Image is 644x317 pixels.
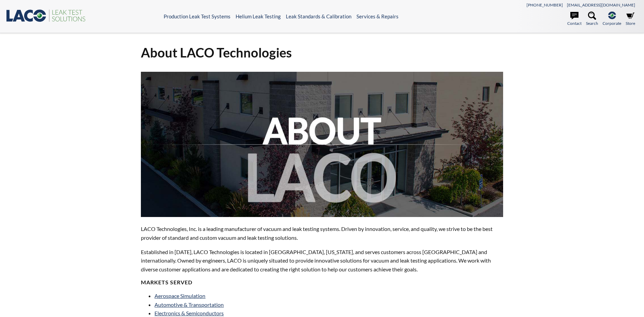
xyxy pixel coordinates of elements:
[236,13,281,19] a: Helium Leak Testing
[603,20,621,27] span: Corporate
[286,13,351,19] a: Leak Standards & Calibration
[141,248,503,274] p: Established in [DATE], LACO Technologies is located in [GEOGRAPHIC_DATA], [US_STATE], and serves ...
[586,12,598,27] a: Search
[356,13,399,19] a: Services & Repairs
[527,2,563,7] a: [PHONE_NUMBER]
[154,301,224,308] a: Automotive & Transportation
[141,224,503,242] p: LACO Technologies, Inc. is a leading manufacturer of vacuum and leak testing systems. Driven by i...
[567,12,582,27] a: Contact
[154,293,205,299] a: Aerospace Simulation
[626,12,635,27] a: Store
[164,13,231,19] a: Production Leak Test Systems
[141,72,503,217] img: about-laco.jpg
[154,310,224,316] a: Electronics & Semiconductors
[567,2,635,7] a: [EMAIL_ADDRESS][DOMAIN_NAME]
[141,279,192,285] strong: MARKETS SERVED
[141,44,503,61] h1: About LACO Technologies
